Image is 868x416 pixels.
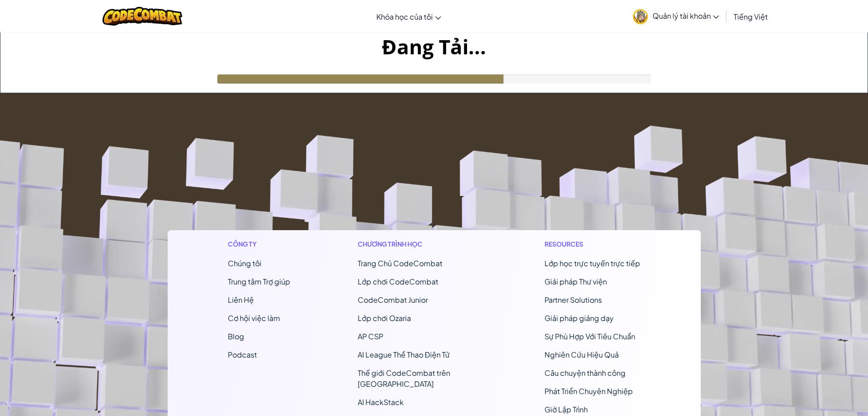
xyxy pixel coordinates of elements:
[358,258,442,268] span: Trang Chủ CodeCombat
[544,258,640,268] a: Lớp học trực tuyến trực tiếp
[729,4,772,29] a: Tiếng Việt
[544,295,602,305] a: Partner Solutions
[544,405,588,414] a: Giờ Lập Trình
[544,350,619,359] a: Nghiên Cứu Hiệu Quả
[734,12,768,21] span: Tiếng Việt
[358,332,383,341] a: AP CSP
[358,277,438,286] a: Lớp chơi CodeCombat
[228,350,257,359] a: Podcast
[228,313,280,323] a: Cơ hội việc làm
[628,2,724,31] a: Quản lý tài khoản
[372,4,446,29] a: Khóa học của tôi
[228,239,290,249] h1: Công ty
[544,239,640,249] h1: Resources
[228,258,262,268] a: Chúng tôi
[544,368,626,378] a: Câu chuyện thành công
[544,332,635,341] a: Sự Phù Hợp Với Tiêu Chuẩn
[544,386,633,396] a: Phát Triển Chuyên Nghiệp
[358,239,478,249] h1: Chương trình học
[358,397,404,407] a: AI HackStack
[358,295,428,305] a: CodeCombat Junior
[358,368,450,389] a: Thế giới CodeCombat trên [GEOGRAPHIC_DATA]
[103,7,182,26] img: CodeCombat logo
[544,277,607,286] a: Giải pháp Thư viện
[633,9,648,24] img: avatar
[228,277,290,286] a: Trung tâm Trợ giúp
[228,295,254,305] span: Liên Hệ
[652,11,719,21] span: Quản lý tài khoản
[0,32,868,61] h1: Đang Tải...
[544,313,614,323] a: Giải pháp giảng dạy
[358,313,411,323] a: Lớp chơi Ozaria
[228,332,244,341] a: Blog
[376,12,433,21] span: Khóa học của tôi
[358,350,450,359] a: AI League Thể Thao Điện Tử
